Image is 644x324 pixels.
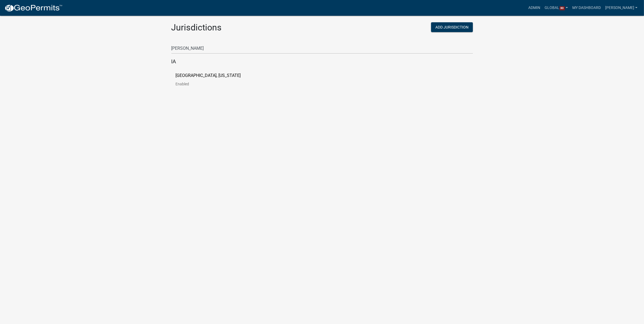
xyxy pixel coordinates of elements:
h5: IA [171,58,473,65]
p: Enabled [176,82,250,86]
a: [PERSON_NAME] [603,3,640,13]
a: My Dashboard [570,3,603,13]
a: [GEOGRAPHIC_DATA], [US_STATE]Enabled [176,73,250,90]
a: Global30 [543,3,570,13]
button: Add Jurisdiction [431,22,473,32]
span: 30 [560,6,565,11]
p: [GEOGRAPHIC_DATA], [US_STATE] [176,73,241,78]
a: Admin [526,3,543,13]
h2: Jurisdictions [171,22,318,33]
